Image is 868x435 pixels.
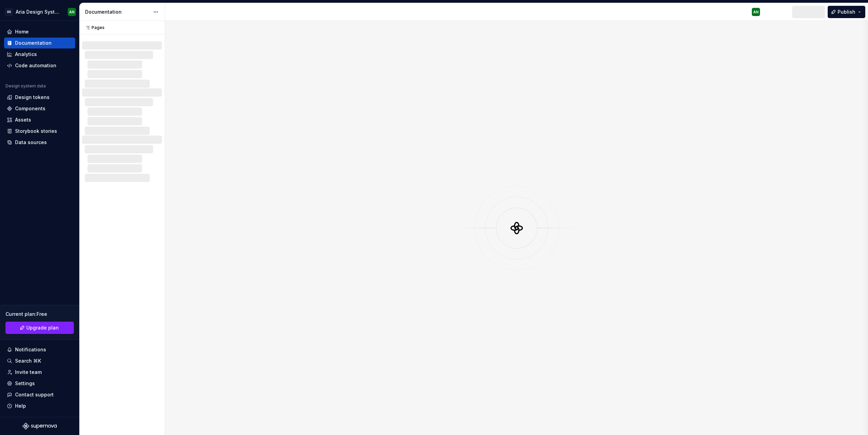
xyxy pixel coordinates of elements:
[838,9,855,15] span: Publish
[4,26,75,37] a: Home
[15,369,42,376] div: Invite team
[4,401,75,411] button: Help
[82,25,105,30] div: Pages
[15,28,29,35] div: Home
[828,6,865,18] button: Publish
[69,9,74,15] div: AN
[15,62,56,69] div: Code automation
[15,357,41,364] div: Search ⌘K
[4,38,75,48] a: Documentation
[4,355,75,366] button: Search ⌘K
[4,60,75,71] a: Code automation
[4,344,75,355] button: Notifications
[15,40,52,46] div: Documentation
[15,380,35,387] div: Settings
[4,389,75,400] button: Contact support
[4,49,75,60] a: Analytics
[4,103,75,114] a: Components
[15,116,31,123] div: Assets
[23,423,57,430] svg: Supernova Logo
[1,4,78,19] button: ASAria Design SystemAN
[15,128,57,135] div: Storybook stories
[85,9,150,15] div: Documentation
[15,94,50,101] div: Design tokens
[5,8,13,16] div: AS
[15,51,37,58] div: Analytics
[15,139,47,146] div: Data sources
[15,346,46,353] div: Notifications
[16,9,59,15] div: Aria Design System
[4,126,75,137] a: Storybook stories
[5,322,74,334] a: Upgrade plan
[15,391,54,398] div: Contact support
[4,378,75,389] a: Settings
[4,137,75,148] a: Data sources
[4,367,75,378] a: Invite team
[753,9,759,15] div: AN
[26,324,59,331] span: Upgrade plan
[15,403,26,409] div: Help
[4,92,75,103] a: Design tokens
[5,311,74,318] div: Current plan : Free
[5,83,46,89] div: Design system data
[4,114,75,125] a: Assets
[15,105,45,112] div: Components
